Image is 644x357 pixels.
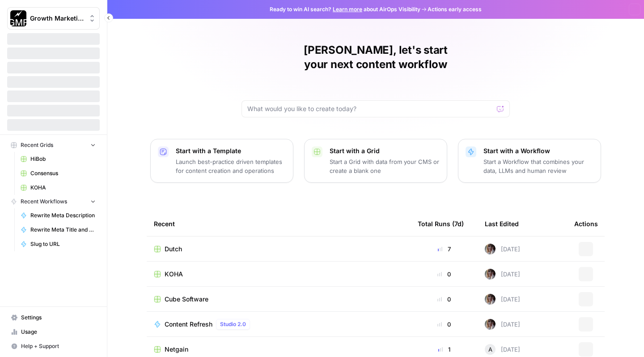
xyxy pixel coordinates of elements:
[176,157,286,175] p: Launch best-practice driven templates for content creation and operations
[418,295,470,304] div: 0
[21,328,96,336] span: Usage
[418,270,470,279] div: 0
[333,6,362,13] a: Learn more
[150,139,293,183] button: Start with a TemplateLaunch best-practice driven templates for content creation and operations
[7,138,100,152] button: Recent Grids
[7,7,100,30] button: Workspace: Growth Marketing Pro
[17,223,100,237] a: Rewrite Meta Title and Description
[154,270,403,279] a: KOHA
[7,195,100,208] button: Recent Workflows
[17,152,100,166] a: HiBob
[21,141,53,149] span: Recent Grids
[154,211,403,236] div: Recent
[10,10,26,26] img: Growth Marketing Pro Logo
[154,345,403,354] a: Netgain
[7,310,100,325] a: Settings
[30,226,96,234] span: Rewrite Meta Title and Description
[17,181,100,195] a: KOHA
[176,146,286,155] p: Start with a Template
[21,198,67,206] span: Recent Workflows
[485,319,520,330] div: [DATE]
[418,211,464,236] div: Total Runs (7d)
[330,157,440,175] p: Start a Grid with data from your CMS or create a blank one
[30,240,96,248] span: Slug to URL
[30,14,84,23] span: Growth Marketing Pro
[247,104,493,113] input: What would you like to create today?
[30,211,96,219] span: Rewrite Meta Description
[17,166,100,181] a: Consensus
[21,342,96,350] span: Help + Support
[428,5,482,13] span: Actions early access
[17,237,100,251] a: Slug to URL
[220,320,246,328] span: Studio 2.0
[483,146,593,155] p: Start with a Workflow
[165,270,183,279] span: KOHA
[21,314,96,322] span: Settings
[574,211,598,236] div: Actions
[154,295,403,304] a: Cube Software
[154,245,403,254] a: Dutch
[483,157,593,175] p: Start a Workflow that combines your data, LLMs and human review
[7,339,100,353] button: Help + Support
[485,244,496,254] img: rw7z87w77s6b6ah2potetxv1z3h6
[458,139,601,183] button: Start with a WorkflowStart a Workflow that combines your data, LLMs and human review
[488,345,492,354] span: A
[485,244,520,254] div: [DATE]
[270,5,420,13] span: Ready to win AI search? about AirOps Visibility
[165,245,182,254] span: Dutch
[485,294,496,305] img: rw7z87w77s6b6ah2potetxv1z3h6
[485,269,496,280] img: rw7z87w77s6b6ah2potetxv1z3h6
[485,344,520,355] div: [DATE]
[485,319,496,330] img: rw7z87w77s6b6ah2potetxv1z3h6
[165,295,208,304] span: Cube Software
[485,269,520,280] div: [DATE]
[7,325,100,339] a: Usage
[165,320,212,329] span: Content Refresh
[418,345,470,354] div: 1
[330,146,440,155] p: Start with a Grid
[485,294,520,305] div: [DATE]
[418,245,470,254] div: 7
[17,208,100,223] a: Rewrite Meta Description
[304,139,447,183] button: Start with a GridStart a Grid with data from your CMS or create a blank one
[30,155,96,163] span: HiBob
[485,211,519,236] div: Last Edited
[154,319,403,330] a: Content RefreshStudio 2.0
[30,169,96,177] span: Consensus
[418,320,470,329] div: 0
[165,345,188,354] span: Netgain
[241,43,510,72] h1: [PERSON_NAME], let's start your next content workflow
[30,184,96,192] span: KOHA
